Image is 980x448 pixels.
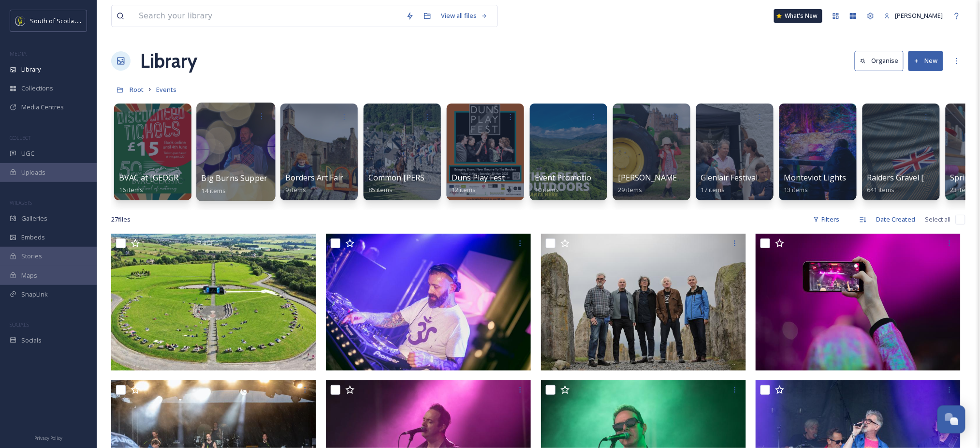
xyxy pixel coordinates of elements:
[21,214,47,223] span: Galleries
[535,172,628,183] span: Event Promotional Assets
[867,185,895,194] span: 641 items
[21,149,34,158] span: UGC
[808,210,845,229] div: Filters
[34,432,62,443] a: Privacy Policy
[10,321,29,328] span: SOCIALS
[10,199,32,206] span: WIDGETS
[368,185,393,194] span: 85 items
[872,210,921,229] div: Date Created
[618,173,727,194] a: [PERSON_NAME] Country Fair29 items
[368,173,465,194] a: Common [PERSON_NAME]85 items
[202,186,226,194] span: 14 items
[535,173,628,194] a: Event Promotional Assets10 items
[130,84,144,95] a: Root
[21,336,42,345] span: Socials
[855,51,908,71] a: Organise
[134,5,401,27] input: Search your library
[452,185,476,194] span: 12 items
[895,11,943,20] span: [PERSON_NAME]
[879,6,948,25] a: [PERSON_NAME]
[156,84,176,95] a: Events
[119,185,143,194] span: 16 items
[130,85,144,94] span: Root
[855,51,904,71] button: Organise
[119,173,228,194] a: BVAC at [GEOGRAPHIC_DATA]16 items
[21,290,48,299] span: SnapLink
[30,16,140,25] span: South of Scotland Destination Alliance
[925,215,951,224] span: Select all
[21,65,41,74] span: Library
[21,233,45,242] span: Embeds
[111,215,131,224] span: 27 file s
[156,85,176,94] span: Events
[937,405,965,433] button: Open Chat
[784,173,847,194] a: Monteviot Lights13 items
[535,185,559,194] span: 10 items
[285,173,343,194] a: Borders Art Fair9 items
[756,234,961,371] img: Glasvegas 03 Music at the Multiverse Mike Bolam.jpg
[34,435,62,441] span: Privacy Policy
[21,103,64,112] span: Media Centres
[21,168,45,177] span: Uploads
[774,9,822,23] a: What's New
[452,172,505,183] span: Duns Play Fest
[21,84,53,93] span: Collections
[15,16,25,26] img: images.jpeg
[21,271,37,280] span: Maps
[21,252,42,261] span: Stories
[618,172,727,183] span: [PERSON_NAME] Country Fair
[436,6,493,25] a: View all files
[285,185,306,194] span: 9 items
[701,173,758,194] a: Glenlair Festival17 items
[701,185,725,194] span: 17 items
[541,234,746,371] img: Bluebells at Crawick Multiverse 01 by Mike Bolam.jpeg
[202,173,268,183] span: Big Burns Supper
[111,234,316,371] img: Music at the Multiverse.jpg
[10,134,30,141] span: COLLECT
[368,172,465,183] span: Common [PERSON_NAME]
[119,172,228,183] span: BVAC at [GEOGRAPHIC_DATA]
[452,173,505,194] a: Duns Play Fest12 items
[784,172,847,183] span: Monteviot Lights
[908,51,943,71] button: New
[951,185,975,194] span: 23 items
[140,46,197,75] a: Library
[285,172,343,183] span: Borders Art Fair
[326,234,531,371] img: MUSIC AT THE MULTIVERSE Malcolm X.jpg
[202,174,268,195] a: Big Burns Supper14 items
[784,185,808,194] span: 13 items
[618,185,642,194] span: 29 items
[701,172,758,183] span: Glenlair Festival
[10,50,27,57] span: MEDIA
